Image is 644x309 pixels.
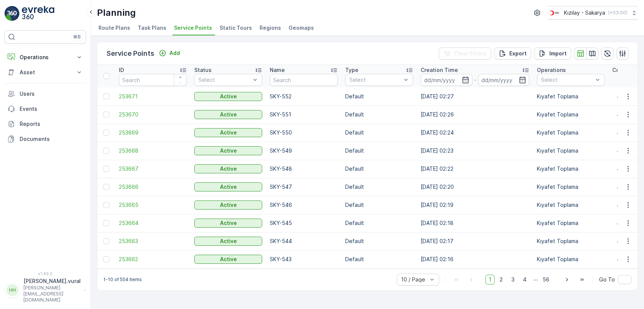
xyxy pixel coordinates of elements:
button: Import [534,47,571,60]
span: 56 [539,275,553,285]
td: SKY-552 [266,87,341,106]
td: Default [341,124,417,142]
td: Kıyafet Toplama [533,142,609,160]
p: Name [270,66,285,74]
span: Task Plans [138,24,166,32]
td: Kıyafet Toplama [533,196,609,214]
td: [DATE] 02:22 [417,160,533,178]
button: Active [194,182,262,191]
div: Toggle Row Selected [103,220,109,226]
p: Import [549,50,567,57]
p: - [474,75,476,84]
button: Add [156,49,183,58]
td: [DATE] 02:26 [417,106,533,124]
p: ID [119,66,124,74]
td: Default [341,142,417,160]
p: 1-10 of 554 items [103,277,142,283]
button: Active [194,200,262,210]
span: 253664 [119,219,187,227]
td: SKY-546 [266,196,341,214]
button: Active [194,255,262,264]
p: Select [349,76,401,84]
span: 4 [520,275,530,285]
a: Events [5,101,86,116]
span: 253665 [119,201,187,209]
a: 253663 [119,237,187,245]
td: [DATE] 02:23 [417,142,533,160]
div: Toggle Row Selected [103,238,109,244]
input: Search [270,74,338,86]
p: Add [169,49,180,57]
img: logo [5,6,20,21]
p: ... [533,275,538,285]
td: Default [341,178,417,196]
p: Export [509,50,527,57]
button: HH[PERSON_NAME].vural[PERSON_NAME][EMAIL_ADDRESS][DOMAIN_NAME] [5,277,86,303]
p: ( +03:00 ) [608,10,627,16]
td: SKY-549 [266,142,341,160]
a: 253669 [119,129,187,136]
td: Default [341,196,417,214]
td: Kıyafet Toplama [533,178,609,196]
a: 253662 [119,255,187,263]
span: 1 [486,275,495,285]
button: Export [494,47,531,60]
div: HH [6,284,18,296]
span: 253668 [119,147,187,154]
button: Active [194,237,262,246]
p: Active [220,237,237,245]
span: Route Plans [98,24,130,32]
td: SKY-551 [266,106,341,124]
p: Select [198,76,251,84]
a: Users [5,86,86,101]
p: Users [20,90,83,98]
td: [DATE] 02:27 [417,87,533,106]
a: 253671 [119,93,187,100]
p: Active [220,183,237,191]
p: Clear Filters [454,50,487,57]
p: Documents [20,135,83,143]
span: 253670 [119,111,187,118]
td: SKY-545 [266,214,341,232]
input: dd/mm/yyyy [478,74,530,86]
input: dd/mm/yyyy [421,74,472,86]
input: Search [119,74,187,86]
td: SKY-548 [266,160,341,178]
p: Active [220,147,237,154]
td: [DATE] 02:20 [417,178,533,196]
span: v 1.49.2 [5,271,86,276]
button: Operations [5,50,86,65]
a: 253666 [119,183,187,191]
td: Default [341,160,417,178]
td: [DATE] 02:16 [417,250,533,268]
span: Go To [599,276,615,283]
p: Service Points [106,48,154,59]
p: Asset [20,69,71,76]
div: Toggle Row Selected [103,166,109,172]
a: Reports [5,116,86,132]
td: Kıyafet Toplama [533,124,609,142]
a: 253667 [119,165,187,173]
button: Active [194,92,262,101]
button: Active [194,110,262,119]
p: Active [220,93,237,100]
span: 2 [496,275,506,285]
p: Planning [97,7,136,19]
td: Kıyafet Toplama [533,87,609,106]
a: Documents [5,132,86,147]
p: Type [345,66,358,74]
div: Toggle Row Selected [103,130,109,136]
td: Default [341,250,417,268]
div: Toggle Row Selected [103,184,109,190]
p: Active [220,201,237,209]
button: Kızılay - Sakarya(+03:00) [548,6,638,20]
p: Operations [537,66,566,74]
div: Toggle Row Selected [103,256,109,262]
td: Kıyafet Toplama [533,214,609,232]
